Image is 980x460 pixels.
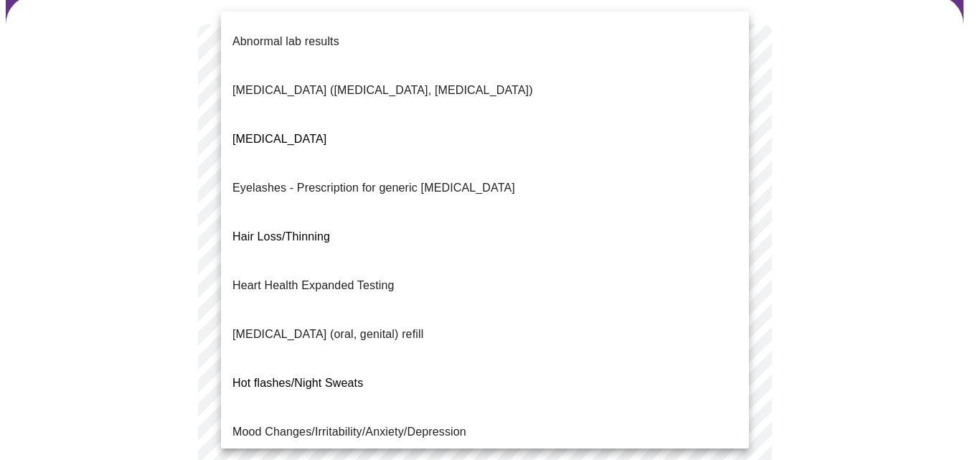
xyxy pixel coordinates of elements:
p: Eyelashes - Prescription for generic [MEDICAL_DATA] [232,179,515,197]
span: [MEDICAL_DATA] ([MEDICAL_DATA], [MEDICAL_DATA]) [232,84,533,96]
span: Hair Loss/Thinning [232,230,330,243]
span: [MEDICAL_DATA] [232,133,326,145]
p: Mood Changes/Irritability/Anxiety/Depression [232,423,466,441]
span: [MEDICAL_DATA] (oral, genital) refill [232,328,423,340]
p: Heart Health Expanded Testing [232,277,395,294]
span: Hot flashes/Night Sweats [232,377,363,389]
span: Abnormal lab results [232,35,339,47]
